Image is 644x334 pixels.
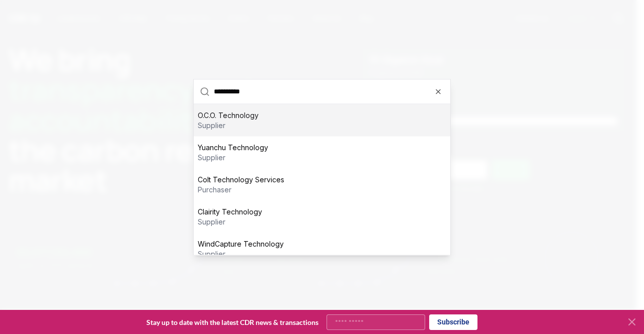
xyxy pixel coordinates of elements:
p: Colt Technology Services [198,174,284,184]
p: supplier [198,120,259,130]
p: supplier [198,249,284,259]
p: purchaser [198,184,284,194]
p: Clairity Technology [198,206,262,216]
p: WindCapture Technology [198,239,284,249]
p: O.C.O. Technology [198,110,259,120]
p: supplier [198,152,268,162]
p: Yuanchu Technology [198,142,268,152]
p: supplier [198,216,262,227]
